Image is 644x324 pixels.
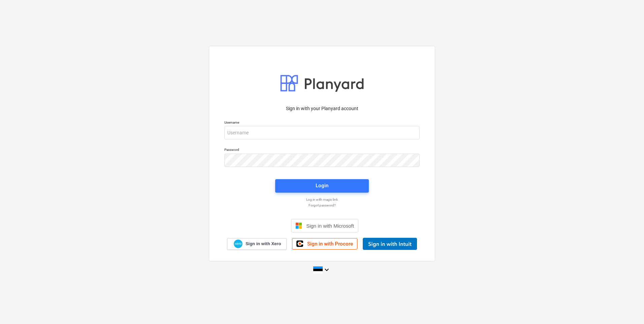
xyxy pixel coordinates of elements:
[316,181,328,190] div: Login
[292,238,357,250] a: Sign in with Procore
[307,241,353,247] span: Sign in with Procore
[221,197,423,202] a: Log in with magic link
[295,222,302,229] img: Microsoft logo
[227,238,287,250] a: Sign in with Xero
[323,266,331,274] i: keyboard_arrow_down
[306,223,354,229] span: Sign in with Microsoft
[224,126,420,139] input: Username
[246,241,281,247] span: Sign in with Xero
[224,120,420,126] p: Username
[224,105,420,112] p: Sign in with your Planyard account
[234,239,243,249] img: Xero logo
[224,148,420,153] p: Password
[275,179,369,193] button: Login
[221,203,423,207] a: Forgot password?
